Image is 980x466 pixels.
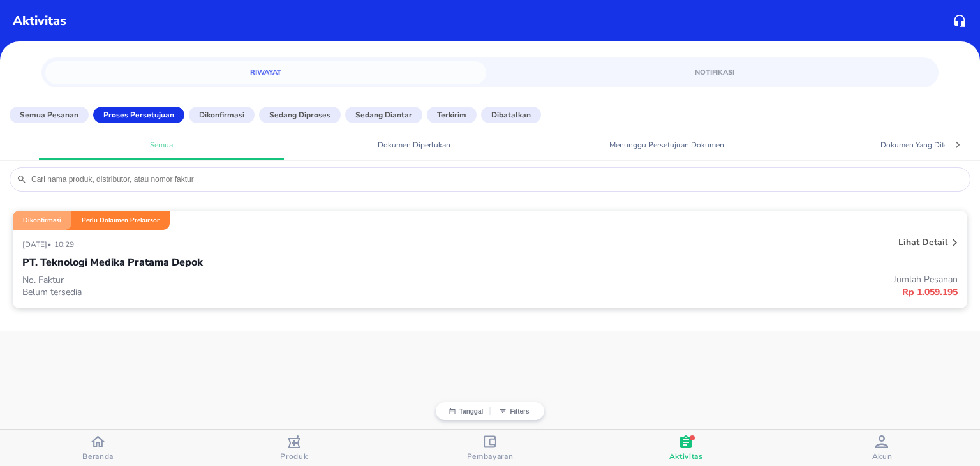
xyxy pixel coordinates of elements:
[280,451,308,462] span: Produk
[355,109,412,121] p: Sedang diantar
[93,107,184,123] button: Proses Persetujuan
[872,451,893,462] span: Akun
[22,255,203,270] p: PT. Teknologi Medika Pratama Depok
[427,107,477,123] button: Terkirim
[442,407,490,415] button: Tanggal
[437,109,466,121] p: Terkirim
[494,61,935,84] a: Notifikasi
[53,66,479,79] span: Riwayat
[490,285,958,299] p: Rp 1.059.195
[20,109,78,121] p: Semua Pesanan
[196,430,392,466] button: Produk
[22,286,490,298] p: Belum tersedia
[189,107,255,123] button: Dikonfirmasi
[54,239,77,250] p: 10:29
[898,236,947,248] p: Lihat detail
[39,133,284,156] a: Semua
[491,109,531,121] p: Dibatalkan
[82,451,114,462] span: Beranda
[490,273,958,285] p: Jumlah Pesanan
[103,109,174,121] p: Proses Persetujuan
[22,274,490,286] p: No. Faktur
[784,430,980,466] button: Akun
[47,140,276,150] span: Semua
[392,430,588,466] button: Pembayaran
[10,107,89,123] button: Semua Pesanan
[345,107,422,123] button: Sedang diantar
[259,107,341,123] button: Sedang diproses
[544,133,789,156] a: Menunggu Persetujuan Dokumen
[30,174,963,184] input: Cari nama produk, distributor, atau nomor faktur
[82,216,160,225] p: Perlu Dokumen Prekursor
[490,407,538,415] button: Filters
[481,107,541,123] button: Dibatalkan
[669,451,703,462] span: Aktivitas
[199,109,244,121] p: Dikonfirmasi
[501,66,927,79] span: Notifikasi
[467,451,514,462] span: Pembayaran
[22,239,54,250] p: [DATE] •
[292,133,537,156] a: Dokumen Diperlukan
[552,140,782,150] span: Menunggu Persetujuan Dokumen
[23,216,61,225] p: Dikonfirmasi
[41,57,939,84] div: simple tabs
[45,61,486,84] a: Riwayat
[269,109,330,121] p: Sedang diproses
[299,140,529,150] span: Dokumen Diperlukan
[588,430,784,466] button: Aktivitas
[13,11,66,31] p: Aktivitas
